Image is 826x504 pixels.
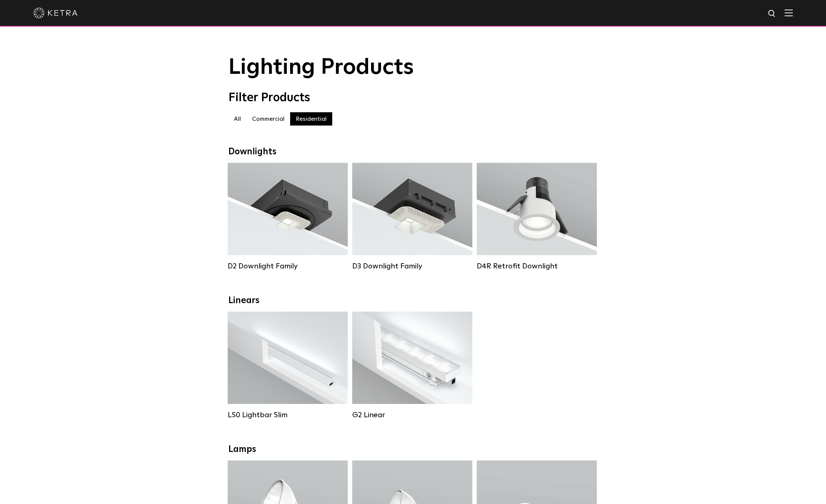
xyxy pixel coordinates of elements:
label: Commercial [247,112,290,126]
div: Filter Products [228,91,598,105]
img: ketra-logo-2019-white [33,7,78,18]
div: D4R Retrofit Downlight [477,262,597,271]
a: D3 Downlight Family Lumen Output:700 / 900 / 1100Colors:White / Black / Silver / Bronze / Paintab... [352,163,472,271]
div: Downlights [228,147,598,157]
a: G2 Linear Lumen Output:400 / 700 / 1000Colors:WhiteBeam Angles:Flood / [GEOGRAPHIC_DATA] / Narrow... [352,312,472,419]
a: D2 Downlight Family Lumen Output:1200Colors:White / Black / Gloss Black / Silver / Bronze / Silve... [228,163,348,271]
div: D2 Downlight Family [228,262,348,271]
div: Linears [228,295,598,306]
a: LS0 Lightbar Slim Lumen Output:200 / 350Colors:White / BlackControl:X96 Controller [228,312,348,419]
div: D3 Downlight Family [352,262,472,271]
div: G2 Linear [352,411,472,419]
img: Hamburger%20Nav.svg [785,9,793,16]
div: LS0 Lightbar Slim [228,411,348,419]
a: D4R Retrofit Downlight Lumen Output:800Colors:White / BlackBeam Angles:15° / 25° / 40° / 60°Watta... [477,163,597,271]
img: search icon [768,9,777,18]
span: Lighting Products [228,56,414,79]
label: Residential [290,112,332,126]
label: All [228,112,247,126]
div: Lamps [228,444,598,455]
